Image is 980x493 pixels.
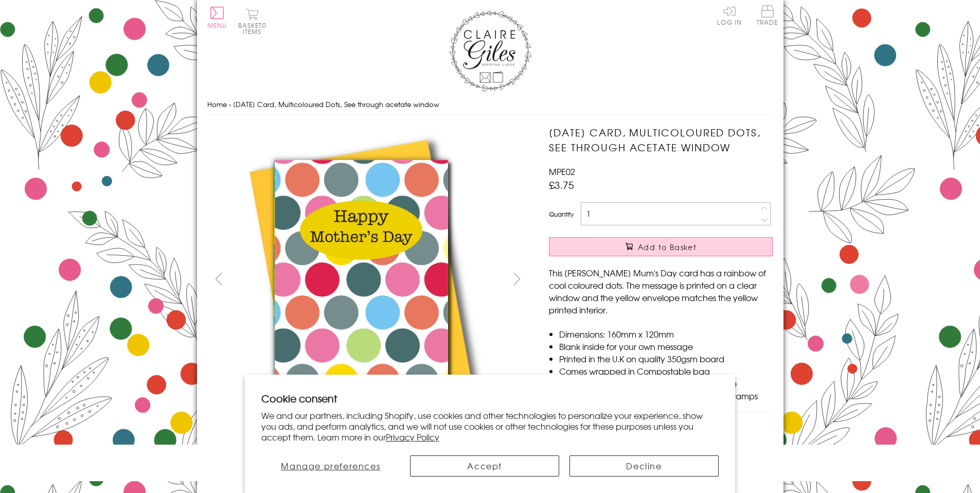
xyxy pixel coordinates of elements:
[207,21,227,30] span: Menu
[559,328,773,340] li: Dimensions: 160mm x 120mm
[207,99,227,109] a: Home
[410,455,559,477] button: Accept
[559,340,773,353] li: Blank inside for your own message
[207,7,227,28] button: Menu
[559,365,773,377] li: Comes wrapped in Compostable bag
[449,10,531,92] img: Claire Giles Greetings Cards
[207,94,773,115] nav: breadcrumbs
[549,178,574,192] span: £3.75
[233,99,439,109] span: [DATE] Card, Multicoloured Dots, See through acetate window
[207,125,515,434] img: Mother's Day Card, Multicoloured Dots, See through acetate window
[261,391,719,406] h2: Cookie consent
[549,209,574,219] label: Quantity
[281,460,380,472] span: Manage preferences
[549,237,773,256] button: Add to Basket
[261,410,719,442] p: We and our partners, including Shopify, use cookies and other technologies to personalize your ex...
[717,5,742,25] a: Log In
[549,125,773,155] h1: [DATE] Card, Multicoloured Dots, See through acetate window
[549,165,575,178] span: MPE02
[207,267,230,290] button: prev
[757,5,778,27] a: Trade
[569,455,719,477] button: Decline
[243,21,266,36] span: 0 items
[229,99,231,109] span: ›
[386,431,439,443] a: Privacy Policy
[757,5,778,25] span: Trade
[238,8,266,34] button: Basket0 items
[549,267,773,316] p: This [PERSON_NAME] Mum's Day card has a rainbow of cool coloured dots. The message is printed on ...
[559,353,773,365] li: Printed in the U.K on quality 350gsm board
[261,455,400,477] button: Manage preferences
[528,125,837,434] img: Mother's Day Card, Multicoloured Dots, See through acetate window
[638,242,697,252] span: Add to Basket
[505,267,528,290] button: next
